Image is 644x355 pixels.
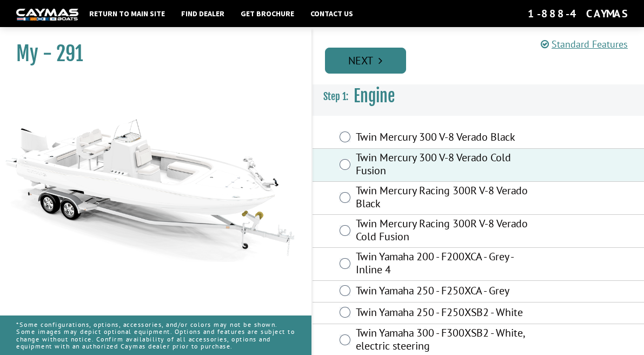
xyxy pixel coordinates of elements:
[325,48,406,74] a: Next
[235,6,300,21] a: Get Brochure
[176,6,230,21] a: Find Dealer
[356,306,529,321] label: Twin Yamaha 250 - F250XSB2 - White
[356,184,529,213] label: Twin Mercury Racing 300R V-8 Verado Black
[16,9,78,20] img: white-logo-c9c8dbefe5ff5ceceb0f0178aa75bf4bb51f6bca0971e226c86eb53dfe498488.png
[356,151,529,180] label: Twin Mercury 300 V-8 Verado Cold Fusion
[356,284,529,300] label: Twin Yamaha 250 - F250XCA - Grey
[528,6,628,21] div: 1-888-4CAYMAS
[541,38,628,50] a: Standard Features
[84,6,170,21] a: Return to main site
[356,326,529,355] label: Twin Yamaha 300 - F300XSB2 - White, electric steering
[16,315,295,355] p: *Some configurations, options, accessories, and/or colors may not be shown. Some images may depic...
[356,250,529,279] label: Twin Yamaha 200 - F200XCA - Grey - Inline 4
[356,130,529,146] label: Twin Mercury 300 V-8 Verado Black
[356,217,529,246] label: Twin Mercury Racing 300R V-8 Verado Cold Fusion
[305,6,358,21] a: Contact Us
[16,42,284,66] h1: My - 291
